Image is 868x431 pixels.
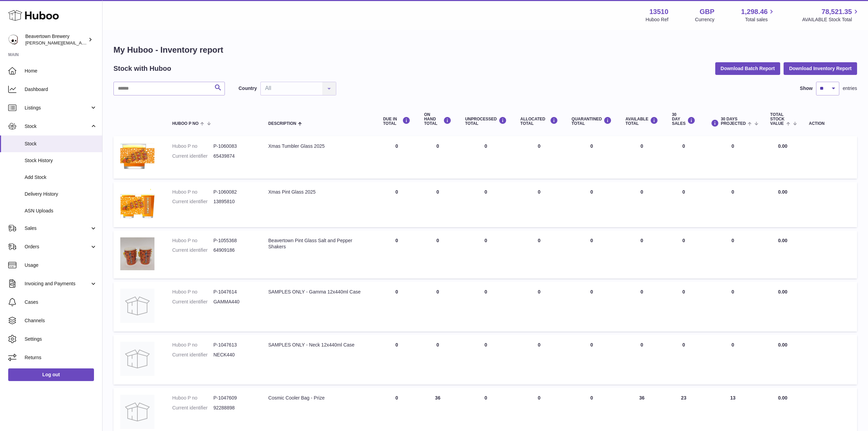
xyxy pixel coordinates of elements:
[665,335,702,384] td: 0
[424,113,451,126] div: ON HAND Total
[172,247,214,253] dt: Current identifier
[213,289,255,295] dd: P-1047614
[417,182,458,227] td: 0
[268,395,369,401] div: Cosmic Cooler Bag - Prize
[172,342,214,348] dt: Huboo P no
[649,7,668,16] strong: 13510
[25,86,97,93] span: Dashboard
[802,16,860,23] span: AVAILABLE Stock Total
[213,247,255,253] dd: 64909186
[514,182,565,227] td: 0
[268,237,369,250] div: Beavertown Pint Glass Salt and Pepper Shakers
[514,335,565,384] td: 0
[376,282,417,331] td: 0
[172,352,214,358] dt: Current identifier
[702,136,763,178] td: 0
[172,405,214,411] dt: Current identifier
[25,33,87,46] div: Beavertown Brewery
[665,231,702,279] td: 0
[213,143,255,149] dd: P-1060083
[417,335,458,384] td: 0
[120,395,154,429] img: product image
[619,231,665,279] td: 0
[25,299,97,305] span: Cases
[120,342,154,376] img: product image
[25,280,90,287] span: Invoicing and Payments
[809,121,850,126] div: Action
[268,189,369,195] div: Xmas Pint Glass 2025
[695,16,715,23] div: Currency
[458,136,514,178] td: 0
[25,123,90,130] span: Stock
[376,231,417,279] td: 0
[715,62,781,75] button: Download Batch Report
[741,7,776,23] a: 1,298.46 Total sales
[172,143,214,149] dt: Huboo P no
[383,117,410,126] div: DUE IN TOTAL
[800,85,813,92] label: Show
[113,64,171,73] h2: Stock with Huboo
[702,282,763,331] td: 0
[802,7,860,23] a: 78,521.35 AVAILABLE Stock Total
[120,237,154,270] img: product image
[172,189,214,195] dt: Huboo P no
[25,336,97,342] span: Settings
[213,237,255,244] dd: P-1055368
[172,237,214,244] dt: Huboo P no
[721,117,746,126] span: 30 DAYS PROJECTED
[458,335,514,384] td: 0
[822,7,852,16] span: 78,521.35
[213,198,255,205] dd: 13895810
[25,208,97,214] span: ASN Uploads
[120,143,154,170] img: product image
[172,121,199,126] span: Huboo P no
[8,368,94,381] a: Log out
[268,143,369,149] div: Xmas Tumbler Glass 2025
[458,231,514,279] td: 0
[514,282,565,331] td: 0
[172,198,214,205] dt: Current identifier
[172,289,214,295] dt: Huboo P no
[458,182,514,227] td: 0
[25,157,97,164] span: Stock History
[665,136,702,178] td: 0
[702,335,763,384] td: 0
[778,143,787,149] span: 0.00
[465,117,507,126] div: UNPROCESSED Total
[172,299,214,305] dt: Current identifier
[25,225,90,232] span: Sales
[778,342,787,348] span: 0.00
[770,113,785,126] span: Total stock value
[572,117,612,126] div: QUARANTINED Total
[25,68,97,74] span: Home
[25,105,90,111] span: Listings
[665,182,702,227] td: 0
[665,282,702,331] td: 0
[619,136,665,178] td: 0
[25,141,97,147] span: Stock
[784,62,857,75] button: Download Inventory Report
[619,182,665,227] td: 0
[376,182,417,227] td: 0
[239,85,257,92] label: Country
[514,136,565,178] td: 0
[745,16,775,23] span: Total sales
[268,121,296,126] span: Description
[120,189,154,219] img: product image
[619,335,665,384] td: 0
[172,153,214,159] dt: Current identifier
[417,136,458,178] td: 0
[646,16,668,23] div: Huboo Ref
[25,174,97,181] span: Add Stock
[268,342,369,348] div: SAMPLES ONLY - Neck 12x440ml Case
[778,238,787,243] span: 0.00
[741,7,768,16] span: 1,298.46
[591,289,593,295] span: 0
[172,395,214,401] dt: Huboo P no
[417,231,458,279] td: 0
[514,231,565,279] td: 0
[113,44,857,55] h1: My Huboo - Inventory report
[520,117,558,126] div: ALLOCATED Total
[25,317,97,324] span: Channels
[591,143,593,149] span: 0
